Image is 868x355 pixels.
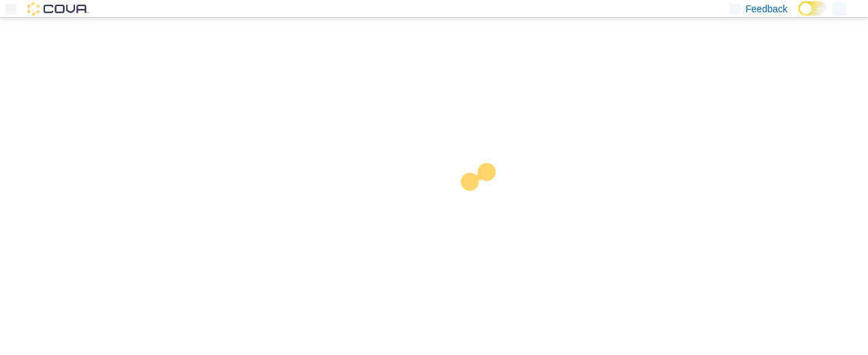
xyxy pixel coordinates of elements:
[746,2,787,16] span: Feedback
[27,2,89,16] img: Cova
[798,16,799,16] span: Dark Mode
[798,1,827,16] input: Dark Mode
[434,153,536,255] img: cova-loader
